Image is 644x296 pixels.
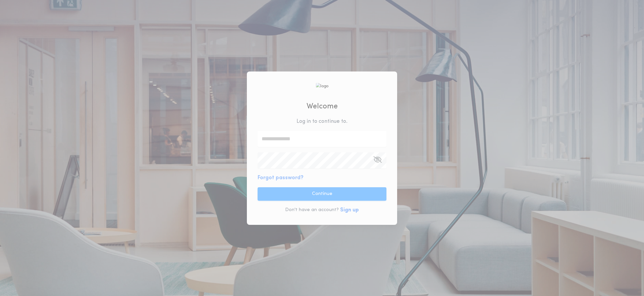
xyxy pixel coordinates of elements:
h2: Welcome [307,101,338,112]
p: Log in to continue to . [297,117,347,126]
button: Sign up [340,206,359,214]
p: Don't have an account? [285,207,339,213]
button: Continue [258,187,386,201]
img: logo [316,83,328,89]
button: Forgot password? [258,174,304,182]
